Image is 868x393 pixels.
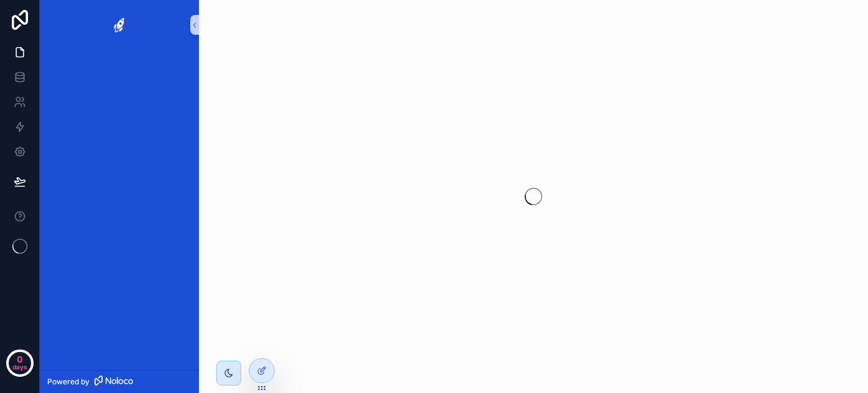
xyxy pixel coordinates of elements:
a: Powered by [40,370,199,393]
span: Powered by [47,377,90,387]
p: days [12,358,27,376]
p: 0 [17,353,22,366]
img: App logo [108,15,131,35]
div: scrollable content [40,50,199,72]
